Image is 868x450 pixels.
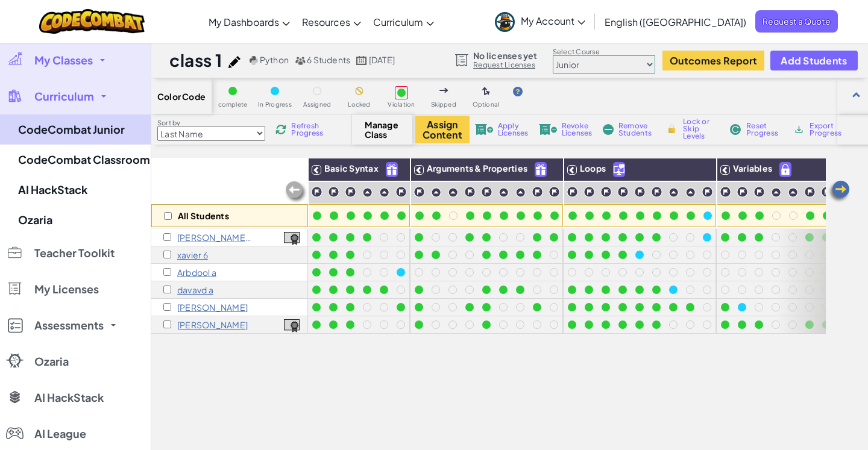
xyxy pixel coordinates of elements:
img: IconChallengeLevel.svg [549,186,560,198]
img: certificate-icon.png [284,232,300,245]
span: Assigned [303,101,332,108]
label: Select Course [553,47,655,57]
span: Reset Progress [746,122,782,137]
p: adrian... . [177,233,253,242]
img: IconPracticeLevel.svg [431,187,441,198]
span: English ([GEOGRAPHIC_DATA]) [605,16,746,28]
img: IconHint.svg [513,87,523,96]
img: IconPracticeLevel.svg [362,187,373,198]
img: IconLock.svg [665,123,678,134]
img: IconPracticeLevel.svg [515,187,526,198]
img: Arrow_Left.png [827,180,851,204]
img: IconChallengeLevel.svg [600,186,612,198]
img: IconRemoveStudents.svg [603,124,614,135]
button: Add Students [770,51,857,70]
img: IconChallengeLevel.svg [311,186,322,198]
img: IconChallengeLevel.svg [395,186,407,198]
span: Assessments [34,320,104,331]
img: IconPracticeLevel.svg [771,187,781,198]
span: Python [260,54,289,65]
span: Refresh Progress [291,122,329,137]
img: IconPracticeLevel.svg [379,187,389,198]
span: Teacher Toolkit [34,248,115,258]
span: My Classes [34,55,93,66]
img: IconChallengeLevel.svg [804,186,816,198]
img: IconChallengeLevel.svg [464,186,476,198]
img: IconPracticeLevel.svg [498,187,509,198]
span: [DATE] [369,54,395,65]
img: certificate-icon.png [284,319,300,333]
button: Assign Content [415,116,470,143]
span: Violation [388,101,415,108]
img: IconSkippedLevel.svg [439,88,448,93]
a: Curriculum [367,5,440,38]
img: avatar [495,12,515,32]
img: IconChallengeLevel.svg [481,186,492,198]
span: Lock or Skip Levels [683,118,719,140]
a: My Dashboards [203,5,296,38]
img: IconFreeLevelv2.svg [535,163,546,177]
span: Remove Students [618,122,655,137]
span: AI HackStack [34,392,104,403]
span: Resources [302,16,350,28]
span: My Dashboards [209,16,279,28]
img: IconChallengeLevel.svg [328,186,339,198]
span: Apply Licenses [498,122,529,137]
a: CodeCombat logo [39,9,145,34]
label: Sort by [157,118,265,128]
img: IconPaidLevel.svg [780,163,791,177]
img: python.png [250,56,259,65]
span: Loops [580,163,606,173]
span: Variables [733,163,772,173]
a: View Course Completion Certificate [284,317,300,331]
img: IconFreeLevelv2.svg [386,163,397,177]
span: 6 Students [307,54,350,65]
span: Request a Quote [755,10,838,33]
img: IconChallengeLevel.svg [583,186,595,198]
img: iconPencil.svg [228,56,241,68]
span: Curriculum [373,16,423,28]
p: Sean O [177,320,248,330]
span: Skipped [431,101,456,108]
img: IconPracticeLevel.svg [448,187,458,198]
span: Arguments & Properties [427,163,527,173]
span: AI League [34,428,86,439]
h1: class 1 [169,49,222,72]
img: IconChallengeLevel.svg [720,186,731,198]
img: IconChallengeLevel.svg [345,186,356,198]
p: xavier 6 [177,250,208,260]
p: davavd a [177,285,213,295]
span: Optional [473,101,500,108]
span: Basic Syntax [324,163,379,173]
img: IconChallengeLevel.svg [737,186,748,198]
img: IconReload.svg [274,122,288,137]
a: English ([GEOGRAPHIC_DATA]) [599,5,752,38]
span: My Licenses [34,284,99,295]
p: Arbdool a [177,267,216,277]
a: My Account [489,2,591,40]
span: Curriculum [34,91,94,102]
img: IconChallengeLevel.svg [414,186,425,198]
span: complete [218,101,248,108]
img: IconPracticeLevel.svg [685,187,696,198]
img: IconOptionalLevel.svg [482,87,490,96]
img: IconLicenseApply.svg [475,124,493,135]
img: IconChallengeLevel.svg [567,186,578,198]
span: Ozaria [34,356,69,367]
img: IconPracticeLevel.svg [668,187,679,198]
img: IconChallengeLevel.svg [634,186,646,198]
span: Locked [348,101,370,108]
button: Outcomes Report [662,51,764,70]
img: IconPracticeLevel.svg [788,187,798,198]
img: IconArchive.svg [793,124,805,135]
img: IconChallengeLevel.svg [753,186,765,198]
img: IconChallengeLevel.svg [702,186,713,198]
span: Revoke Licenses [562,122,593,137]
span: In Progress [258,101,292,108]
img: IconChallengeLevel.svg [651,186,662,198]
span: Add Students [781,55,847,66]
img: IconChallengeLevel.svg [617,186,629,198]
img: IconUnlockWithCall.svg [614,163,624,177]
img: MultipleUsers.png [295,56,306,65]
